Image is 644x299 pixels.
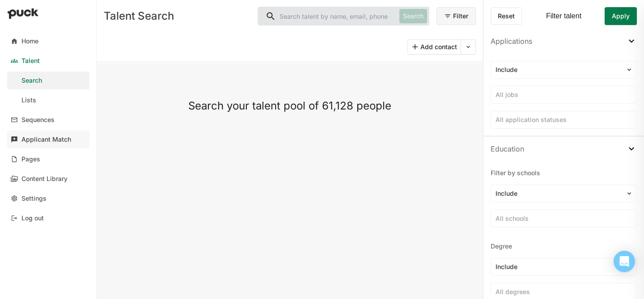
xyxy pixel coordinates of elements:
a: Settings [7,190,89,207]
input: Search [258,7,396,25]
div: Home [21,38,38,45]
div: Search your talent pool of 61,128 people [150,99,429,113]
a: Talent [7,52,89,70]
div: Education [491,143,524,154]
div: Filter talent [546,12,581,20]
a: Lists [7,91,89,109]
button: Filter [436,7,476,25]
div: Applications [491,36,532,46]
div: Applicant Match [21,136,71,143]
div: Pages [21,156,40,163]
a: Pages [7,150,89,168]
div: Content Library [21,175,68,183]
div: Lists [21,97,36,104]
a: Sequences [7,111,89,129]
div: Open Intercom Messenger [614,251,635,272]
div: Settings [21,195,47,202]
a: Search [7,72,89,89]
div: Talent Search [104,11,250,21]
div: Log out [21,215,44,222]
button: Reset [491,7,522,25]
a: Applicant Match [7,131,89,148]
button: Add contact [408,40,461,54]
a: Home [7,32,89,50]
div: Talent [21,57,40,65]
button: Apply [605,7,637,25]
div: Filter by schools [491,168,637,177]
div: Degree [491,242,637,251]
a: Content Library [7,170,89,188]
div: Search [21,77,42,84]
div: Sequences [21,116,55,124]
